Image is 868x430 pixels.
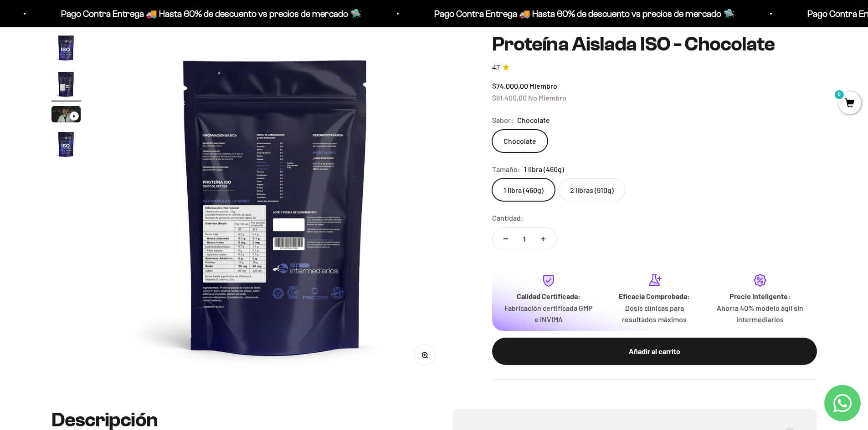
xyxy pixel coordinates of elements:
button: Añadir al carrito [492,338,817,365]
span: 4.7 [492,63,500,73]
img: Proteína Aislada ISO - Chocolate [51,70,81,99]
button: Reducir cantidad [493,228,519,250]
p: Pago Contra Entrega 🚚 Hasta 60% de descuento vs precios de mercado 🛸 [41,6,341,21]
img: Proteína Aislada ISO - Chocolate [103,33,448,379]
img: Proteína Aislada ISO - Chocolate [51,130,81,159]
button: Ir al artículo 1 [51,33,81,65]
img: Proteína Aislada ISO - Chocolate [51,33,81,62]
span: No Miembro [528,93,566,102]
div: Añadir al carrito [510,345,799,357]
span: Miembro [529,81,557,90]
strong: Calidad Certificada: [517,292,580,300]
a: 0 [838,99,861,109]
legend: Sabor: [492,114,514,126]
button: Ir al artículo 2 [51,70,81,101]
a: 4.74.7 de 5.0 estrellas [492,63,817,73]
span: $74.000,00 [492,81,528,90]
span: $81.400,00 [492,93,527,102]
p: Dosis clínicas para resultados máximos [609,302,700,325]
button: Ir al artículo 3 [51,106,81,125]
button: Ir al artículo 4 [51,130,81,162]
span: 1 libra (460g) [524,163,564,175]
h1: Proteína Aislada ISO - Chocolate [492,33,817,55]
mark: 0 [834,89,845,100]
p: Ahorra 40% modelo ágil sin intermediarios [714,302,806,325]
legend: Tamaño: [492,163,520,175]
p: Fabricación certificada GMP e INVIMA [503,302,594,325]
strong: Precio Inteligente: [729,292,791,300]
button: Aumentar cantidad [530,228,556,250]
span: Chocolate [517,114,550,126]
label: Cantidad: [492,212,524,224]
p: Pago Contra Entrega 🚚 Hasta 60% de descuento vs precios de mercado 🛸 [414,6,714,21]
strong: Eficacia Comprobada: [619,292,690,300]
